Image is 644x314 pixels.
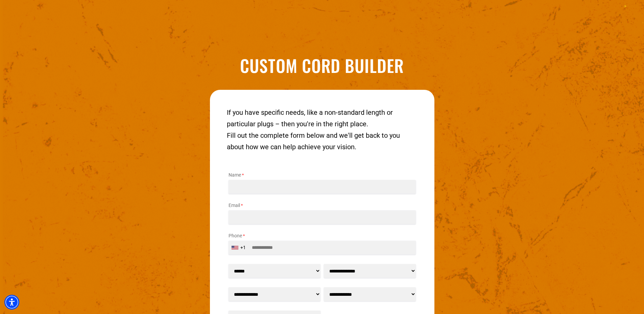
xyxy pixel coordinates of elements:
[156,57,488,74] h1: Custom Cord Builder
[240,244,246,251] div: +1
[229,203,240,208] span: Email
[4,295,19,310] div: Accessibility Menu
[227,130,418,153] p: Fill out the complete form below and we'll get back to you about how we can help achieve your vis...
[229,241,250,254] div: United States: +1
[229,172,241,178] span: Name
[227,107,418,130] p: If you have specific needs, like a non-standard length or particular plugs – then you're in the r...
[229,233,242,238] span: Phone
